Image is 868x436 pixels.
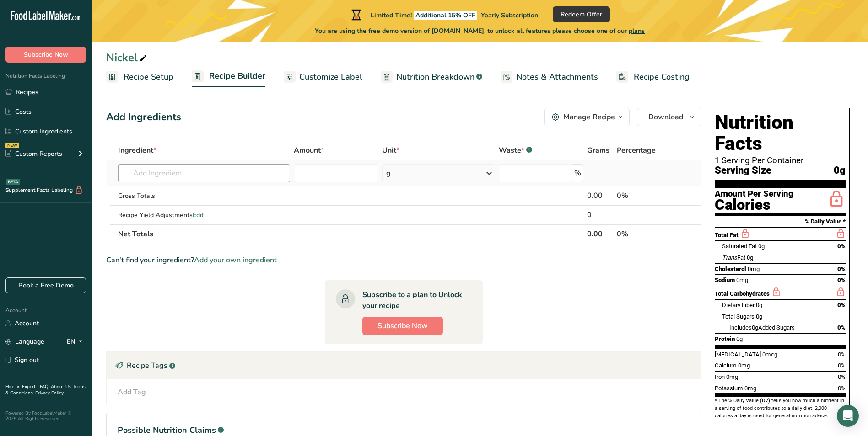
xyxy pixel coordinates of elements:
span: Total Fat [715,232,739,239]
div: Recipe Yield Adjustments [118,210,290,220]
span: Ingredient [118,145,156,156]
div: Amount Per Serving [715,190,793,198]
span: [MEDICAL_DATA] [715,351,761,358]
a: Recipe Builder [192,66,265,88]
span: Cholesterol [715,266,746,272]
span: Includes Added Sugars [729,324,795,331]
span: Nutrition Breakdown [396,71,474,83]
span: Protein [715,335,735,342]
span: 0% [838,385,846,392]
span: Percentage [617,145,656,156]
a: Nutrition Breakdown [381,67,482,87]
div: Subscribe to a plan to Unlock your recipe [362,289,464,311]
span: Customize Label [299,71,362,83]
th: Net Totals [116,224,585,243]
a: Privacy Policy [35,390,64,396]
span: Notes & Attachments [516,71,598,83]
span: Recipe Costing [634,71,690,83]
input: Add Ingredient [118,164,290,182]
span: Additional 15% OFF [414,11,477,20]
span: Grams [587,145,609,156]
i: Trans [722,254,737,261]
span: Add your own ingredient [194,255,277,266]
div: Waste [499,145,532,156]
span: Redeem Offer [561,10,602,19]
span: 0% [837,276,846,283]
span: Iron [715,373,725,380]
div: Gross Totals [118,191,290,201]
div: Open Intercom Messenger [837,405,859,427]
span: 0g [758,243,765,250]
a: Notes & Attachments [501,67,598,87]
span: 0g [752,324,758,331]
span: Recipe Builder [209,70,265,82]
a: Hire an Expert . [5,383,38,390]
span: 0mg [744,385,756,392]
div: 0% [617,190,672,201]
div: BETA [6,179,20,185]
span: 0mg [748,266,760,272]
div: Calories [715,198,793,212]
span: Fat [722,254,745,261]
button: Manage Recipe [544,108,630,126]
button: Redeem Offer [553,6,610,22]
span: Sodium [715,276,735,283]
div: NEW [5,143,19,148]
div: Add Tag [118,387,146,398]
span: Total Sugars [722,313,755,320]
span: Download [648,112,683,122]
a: Book a Free Demo [5,277,86,293]
span: You are using the free demo version of [DOMAIN_NAME], to unlock all features please choose one of... [315,26,645,36]
span: Subscribe Now [24,50,68,59]
section: * The % Daily Value (DV) tells you how much a nutrient in a serving of food contributes to a dail... [715,397,846,420]
span: 0% [837,266,846,272]
button: Subscribe Now [362,317,443,335]
span: 0mcg [762,351,777,358]
span: Amount [294,145,324,156]
a: Recipe Costing [616,67,690,87]
span: Potassium [715,385,743,392]
div: Manage Recipe [563,112,615,122]
span: Saturated Fat [722,243,757,250]
div: 0.00 [587,190,613,201]
span: Recipe Setup [124,71,173,83]
span: Total Carbohydrates [715,290,770,297]
th: 0% [615,224,674,243]
span: Subscribe Now [377,320,428,331]
a: Recipe Setup [106,67,173,87]
span: 0mg [726,373,738,380]
div: Add Ingredients [106,110,181,125]
div: EN [67,336,86,347]
h1: Nutrition Facts [715,112,846,154]
div: Recipe Tags [107,352,701,379]
span: 0g [736,335,743,342]
div: Limited Time! [350,9,538,20]
span: 0% [838,373,846,380]
span: 0g [756,313,762,320]
span: 0% [837,243,846,250]
a: About Us . [51,383,73,390]
div: Powered By FoodLabelMaker © 2025 All Rights Reserved [5,410,86,421]
span: 0g [834,165,846,176]
a: Terms & Conditions . [5,383,86,396]
span: Dietary Fiber [722,302,755,308]
section: % Daily Value * [715,216,846,227]
th: 0.00 [585,224,615,243]
span: Yearly Subscription [481,11,538,20]
div: g [386,168,391,179]
span: 0g [756,302,762,308]
span: 0% [837,302,846,308]
span: Unit [382,145,399,156]
div: Can't find your ingredient? [106,255,701,266]
button: Download [637,108,701,126]
div: Nickel [106,49,149,66]
span: 0mg [736,276,748,283]
span: Edit [193,211,204,219]
span: 0mg [738,362,750,369]
span: plans [629,27,645,35]
span: 0% [838,362,846,369]
a: Language [5,334,44,350]
span: Calcium [715,362,737,369]
span: 0g [747,254,753,261]
a: FAQ . [40,383,51,390]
